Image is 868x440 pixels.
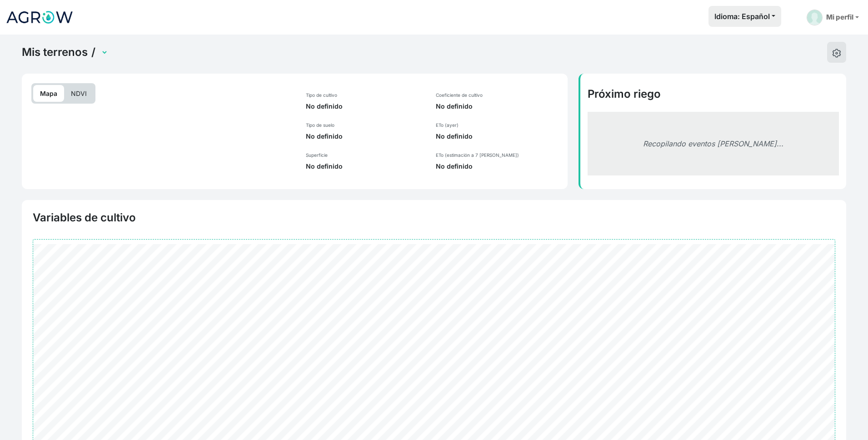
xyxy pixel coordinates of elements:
p: No definido [436,162,560,171]
p: Mapa [33,85,64,102]
p: Coeficiente de cultivo [436,92,560,98]
select: Terrain Selector [99,45,108,60]
span: / [91,45,95,59]
img: edit [832,49,841,58]
img: User [807,10,823,25]
p: No definido [306,162,425,171]
p: No definido [306,102,425,111]
p: No definido [306,132,425,141]
p: ETo (ayer) [436,122,560,128]
p: ETo (estimación a 7 [PERSON_NAME]) [436,152,560,158]
h4: Variables de cultivo [33,211,136,225]
p: No definido [436,102,560,111]
p: Tipo de suelo [306,122,425,128]
em: Recopilando eventos [PERSON_NAME]... [643,139,783,148]
img: Agrow Analytics [5,6,74,29]
a: Mi perfil [803,6,863,29]
p: Superficie [306,152,425,158]
h4: Próximo riego [588,87,839,101]
p: NDVI [64,85,94,102]
p: No definido [436,132,560,141]
p: Tipo de cultivo [306,92,425,98]
button: Idioma: Español [708,6,781,27]
a: Mis terrenos [22,45,88,59]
